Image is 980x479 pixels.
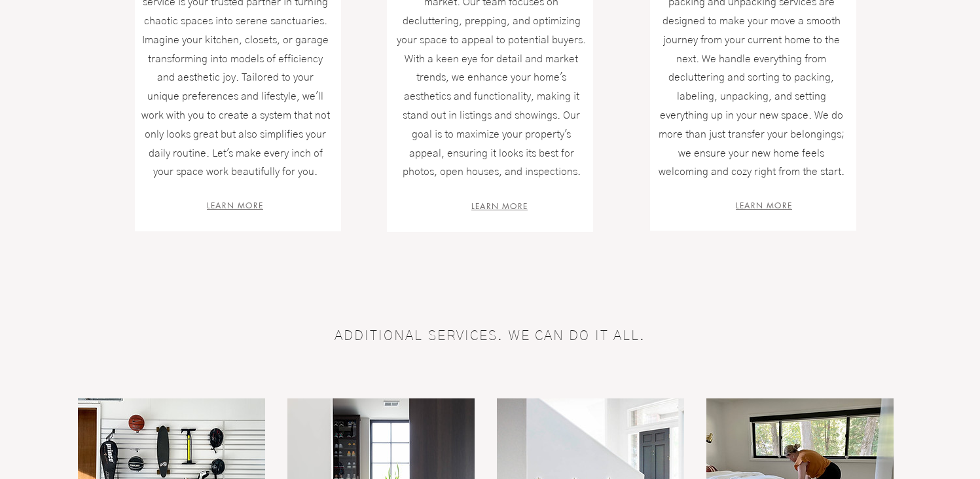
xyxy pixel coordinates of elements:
a: LEARN MORE [736,200,792,210]
span: LEARN MORE [207,200,263,211]
span: LEARN MORE [471,201,528,212]
a: LEARN MORE [471,201,528,211]
a: LEARN MORE [207,200,263,210]
span: ADDITIONAL SERVICES. WE CAN DO IT ALL. [335,329,646,343]
span: LEARN MORE [736,200,792,211]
